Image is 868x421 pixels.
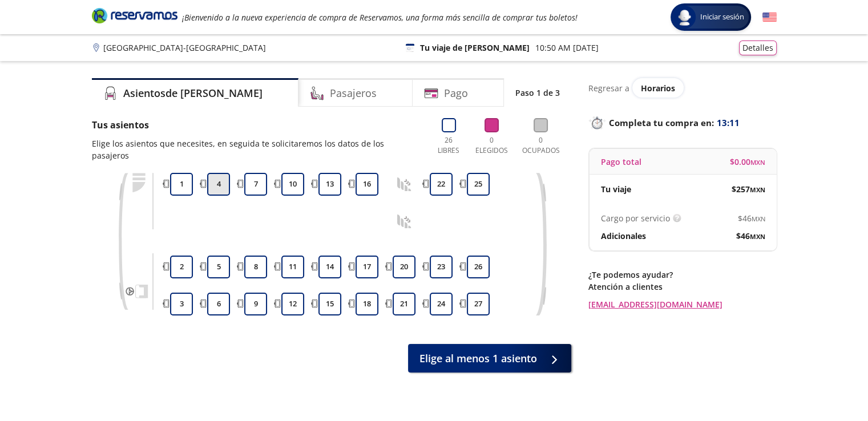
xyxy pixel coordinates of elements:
[318,173,341,196] button: 13
[601,230,646,242] p: Adicionales
[170,293,193,315] button: 3
[601,183,631,195] p: Tu viaje
[641,83,675,94] span: Horarios
[515,87,560,99] p: Paso 1 de 3
[519,135,563,156] p: 0 Ocupados
[207,293,230,315] button: 6
[433,135,465,156] p: 26 Libres
[318,293,341,315] button: 15
[182,12,578,23] em: ¡Bienvenido a la nueva experiencia de compra de Reservamos, una forma más sencilla de comprar tus...
[535,42,599,54] p: 10:50 AM [DATE]
[244,173,267,196] button: 7
[762,10,777,25] button: English
[281,293,304,315] button: 12
[588,298,777,310] a: [EMAIL_ADDRESS][DOMAIN_NAME]
[393,256,415,278] button: 20
[244,256,267,278] button: 8
[92,7,177,27] a: Brand Logo
[430,256,453,278] button: 23
[207,173,230,196] button: 4
[588,269,777,281] p: ¿Te podemos ayudar?
[467,293,490,315] button: 27
[588,115,777,131] p: Completa tu compra en :
[473,135,511,156] p: 0 Elegidos
[601,212,670,224] p: Cargo por servicio
[330,86,377,101] h4: Pasajeros
[752,214,765,223] small: MXN
[356,293,378,315] button: 18
[588,82,629,94] p: Regresar a
[750,158,765,167] small: MXN
[244,293,267,315] button: 9
[170,173,193,196] button: 1
[92,7,177,24] i: Brand Logo
[750,232,765,241] small: MXN
[750,185,765,194] small: MXN
[170,256,193,278] button: 2
[730,156,765,168] span: $ 0.00
[601,156,641,168] p: Pago total
[738,212,765,224] span: $ 46
[103,42,266,54] p: [GEOGRAPHIC_DATA] - [GEOGRAPHIC_DATA]
[420,42,530,54] p: Tu viaje de [PERSON_NAME]
[732,183,765,195] span: $ 257
[444,86,468,101] h4: Pago
[430,173,453,196] button: 22
[207,256,230,278] button: 5
[123,86,263,101] h4: Asientos de [PERSON_NAME]
[393,293,415,315] button: 21
[356,173,378,196] button: 16
[467,256,490,278] button: 26
[408,344,571,373] button: Elige al menos 1 asiento
[588,78,777,98] div: Regresar a ver horarios
[467,173,490,196] button: 25
[717,116,740,129] span: 13:11
[318,256,341,278] button: 14
[588,281,777,293] p: Atención a clientes
[281,256,304,278] button: 11
[430,293,453,315] button: 24
[739,41,777,55] button: Detalles
[736,230,765,242] span: $ 46
[419,351,537,366] span: Elige al menos 1 asiento
[356,256,378,278] button: 17
[92,137,422,161] p: Elige los asientos que necesites, en seguida te solicitaremos los datos de los pasajeros
[281,173,304,196] button: 10
[696,11,749,23] span: Iniciar sesión
[92,118,422,132] p: Tus asientos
